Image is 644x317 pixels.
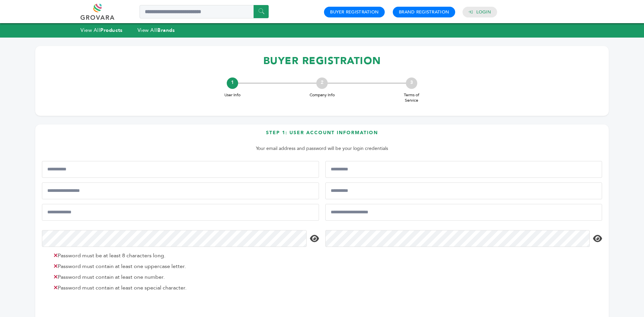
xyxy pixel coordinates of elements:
span: Company Info [309,92,335,98]
div: 1 [227,77,238,89]
a: Login [476,9,491,15]
h3: Step 1: User Account Information [42,129,602,141]
li: Password must contain at least one special character. [50,284,317,292]
input: Email Address* [42,204,319,221]
span: Terms of Service [398,92,425,104]
li: Password must contain at least one number. [50,273,317,281]
input: Mobile Phone Number [42,182,319,199]
input: Search a product or brand... [140,5,269,18]
a: Buyer Registration [330,9,379,15]
input: Job Title* [325,182,602,199]
input: Confirm Email Address* [325,204,602,221]
a: View AllProducts [80,27,123,34]
input: First Name* [42,161,319,178]
span: User Info [219,92,246,98]
div: 3 [406,77,417,89]
li: Password must be at least 8 characters long. [50,252,317,260]
input: Confirm Password* [325,230,590,247]
a: Brand Registration [399,9,449,15]
li: Password must contain at least one uppercase letter. [50,262,317,270]
h1: BUYER REGISTRATION [42,51,602,71]
strong: Brands [157,27,175,34]
div: 2 [316,77,328,89]
input: Password* [42,230,307,247]
a: View AllBrands [138,27,175,34]
input: Last Name* [325,161,602,178]
p: Your email address and password will be your login credentials [45,145,599,153]
strong: Products [100,27,122,34]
